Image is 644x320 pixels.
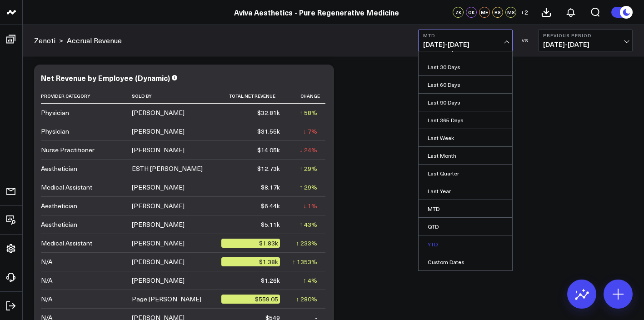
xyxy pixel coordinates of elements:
[419,182,512,200] a: Last Year
[261,183,280,192] div: $8.17k
[257,127,280,136] div: $31.55k
[419,235,512,253] a: YTD
[419,129,512,146] a: Last Week
[41,183,92,192] div: Medical Assistant
[132,89,221,104] th: Sold By
[296,295,317,304] div: ↑ 280%
[300,220,317,229] div: ↑ 43%
[34,35,55,45] a: Zenoti
[419,111,512,129] a: Last 365 Days
[419,147,512,164] a: Last Month
[303,201,317,210] div: ↓ 1%
[543,41,628,48] span: [DATE] - [DATE]
[41,276,52,285] div: N/A
[132,201,185,210] div: [PERSON_NAME]
[41,164,77,173] div: Aesthetician
[300,145,317,155] div: ↓ 24%
[41,127,69,136] div: Physician
[67,35,122,45] a: Accrual Revenue
[132,183,185,192] div: [PERSON_NAME]
[261,220,280,229] div: $5.11k
[418,30,513,51] button: MTD[DATE]-[DATE]
[419,58,512,75] a: Last 30 Days
[538,30,633,51] button: Previous Period[DATE]-[DATE]
[257,164,280,173] div: $12.73k
[419,94,512,111] a: Last 90 Days
[505,7,516,18] div: MS
[543,33,628,38] b: Previous Period
[132,276,185,285] div: [PERSON_NAME]
[41,89,132,104] th: Provider Category
[132,127,185,136] div: [PERSON_NAME]
[234,7,399,17] a: Aviva Aesthetics - Pure Regenerative Medicine
[517,38,534,43] div: VS
[303,127,317,136] div: ↓ 7%
[132,257,185,266] div: [PERSON_NAME]
[519,7,529,18] button: +2
[479,7,490,18] div: ME
[261,276,280,285] div: $1.26k
[419,200,512,217] a: MTD
[303,276,317,285] div: ↑ 4%
[300,108,317,117] div: ↑ 58%
[288,89,326,104] th: Change
[41,257,52,266] div: N/A
[221,89,288,104] th: Total Net Revenue
[41,73,170,83] div: Net Revenue by Employee (Dynamic)
[221,257,280,266] div: $1.38k
[300,183,317,192] div: ↑ 29%
[132,164,203,173] div: ESTH [PERSON_NAME]
[419,253,512,270] a: Custom Dates
[466,7,477,18] div: OK
[221,295,280,304] div: $559.05
[300,164,317,173] div: ↑ 29%
[41,201,77,210] div: Aesthetician
[261,201,280,210] div: $6.44k
[423,41,508,48] span: [DATE] - [DATE]
[520,9,528,15] span: + 2
[419,76,512,93] a: Last 60 Days
[41,220,77,229] div: Aesthetician
[419,218,512,235] a: QTD
[453,7,464,18] div: ZK
[132,295,201,304] div: Page [PERSON_NAME]
[221,239,280,248] div: $1.83k
[132,145,185,155] div: [PERSON_NAME]
[292,257,317,266] div: ↑ 1353%
[34,35,63,45] div: >
[132,108,185,117] div: [PERSON_NAME]
[423,33,508,38] b: MTD
[296,239,317,248] div: ↑ 233%
[492,7,503,18] div: RS
[132,220,185,229] div: [PERSON_NAME]
[41,145,95,155] div: Nurse Practitioner
[257,145,280,155] div: $14.05k
[41,108,69,117] div: Physician
[257,108,280,117] div: $32.81k
[41,295,52,304] div: N/A
[132,239,185,248] div: [PERSON_NAME]
[419,165,512,182] a: Last Quarter
[41,239,92,248] div: Medical Assistant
